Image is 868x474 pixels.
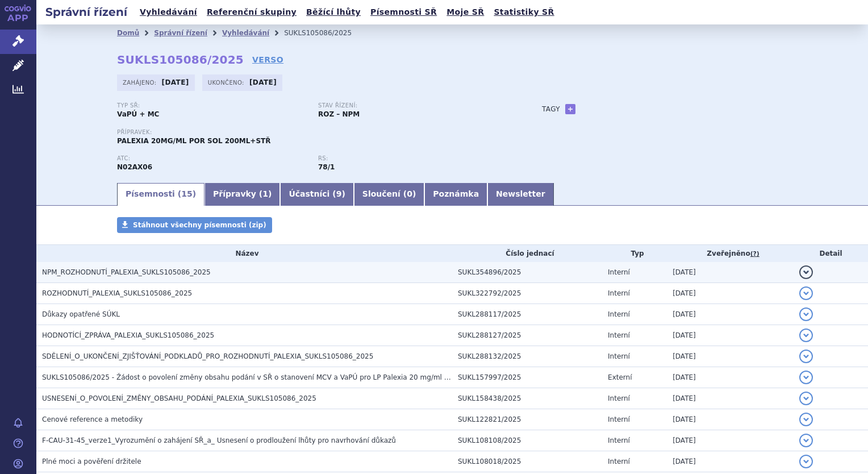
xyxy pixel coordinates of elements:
a: Účastníci (9) [280,183,353,206]
a: Přípravky (1) [205,183,280,206]
button: detail [799,329,813,342]
td: [DATE] [667,367,794,388]
span: Externí [608,373,632,381]
span: 1 [262,189,268,198]
span: ROZHODNUTÍ_PALEXIA_SUKLS105086_2025 [42,289,192,297]
th: Zveřejněno [667,245,794,262]
button: detail [799,371,813,384]
a: Sloučení (0) [354,183,424,206]
strong: silné opioidy, p.o. [318,163,335,171]
td: SUKL288127/2025 [452,325,602,346]
td: [DATE] [667,409,794,430]
td: SUKL288117/2025 [452,304,602,325]
td: SUKL157997/2025 [452,367,602,388]
td: SUKL158438/2025 [452,388,602,409]
strong: [DATE] [249,78,277,86]
span: Interní [608,415,630,423]
span: Ukončeno: [208,78,247,87]
td: SUKL288132/2025 [452,346,602,367]
strong: VaPÚ + MC [117,110,159,118]
span: Interní [608,289,630,297]
a: Moje SŘ [443,5,487,20]
a: Správní řízení [154,29,207,37]
a: Domů [117,29,139,37]
abbr: (?) [750,250,759,258]
p: Typ SŘ: [117,102,307,109]
span: Interní [608,268,630,276]
a: Poznámka [424,183,487,206]
th: Číslo jednací [452,245,602,262]
a: + [565,104,575,114]
span: SUKLS105086/2025 - Žádost o povolení změny obsahu podání v SŘ o stanovení MCV a VaPÚ pro LP Palex... [42,373,571,381]
span: Interní [608,458,630,465]
td: SUKL122821/2025 [452,409,602,430]
span: NPM_ROZHODNUTÍ_PALEXIA_SUKLS105086_2025 [42,268,211,276]
td: SUKL354896/2025 [452,262,602,283]
strong: [DATE] [162,78,189,86]
span: HODNOTÍCÍ_ZPRÁVA_PALEXIA_SUKLS105086_2025 [42,331,214,339]
a: Vyhledávání [136,5,201,20]
td: [DATE] [667,451,794,472]
span: F-CAU-31-45_verze1_Vyrozumění o zahájení SŘ_a_ Usnesení o prodloužení lhůty pro navrhování důkazů [42,436,396,444]
span: SDĚLENÍ_O_UKONČENÍ_ZJIŠŤOVÁNÍ_PODKLADŮ_PRO_ROZHODNUTÍ_PALEXIA_SUKLS105086_2025 [42,352,373,360]
span: Cenové reference a metodiky [42,415,143,423]
a: Běžící lhůty [303,5,364,20]
td: [DATE] [667,283,794,304]
h3: Tagy [542,102,560,116]
span: Plné moci a pověření držitele [42,458,141,465]
td: SUKL322792/2025 [452,283,602,304]
span: 15 [181,189,192,198]
td: SUKL108108/2025 [452,430,602,451]
td: [DATE] [667,388,794,409]
td: [DATE] [667,346,794,367]
p: Přípravek: [117,129,519,136]
a: Referenční skupiny [203,5,300,20]
strong: ROZ – NPM [318,110,360,118]
button: detail [799,265,813,279]
span: PALEXIA 20MG/ML POR SOL 200ML+STŘ [117,137,271,145]
p: Stav řízení: [318,102,508,109]
td: [DATE] [667,325,794,346]
a: Stáhnout všechny písemnosti (zip) [117,217,272,233]
a: Newsletter [487,183,554,206]
strong: TAPENTADOL [117,163,152,171]
span: Zahájeno: [123,78,158,87]
button: detail [799,413,813,426]
button: detail [799,307,813,321]
th: Detail [794,245,868,262]
span: Stáhnout všechny písemnosti (zip) [133,221,266,229]
td: [DATE] [667,430,794,451]
span: 9 [336,189,342,198]
p: ATC: [117,155,307,162]
span: Interní [608,331,630,339]
p: RS: [318,155,508,162]
span: Interní [608,436,630,444]
span: Důkazy opatřené SÚKL [42,310,120,318]
li: SUKLS105086/2025 [284,24,366,41]
span: Interní [608,394,630,402]
button: detail [799,455,813,468]
td: [DATE] [667,262,794,283]
button: detail [799,392,813,405]
span: Interní [608,352,630,360]
a: Písemnosti SŘ [367,5,440,20]
strong: SUKLS105086/2025 [117,53,244,66]
td: [DATE] [667,304,794,325]
a: VERSO [252,54,283,65]
button: detail [799,350,813,363]
td: SUKL108018/2025 [452,451,602,472]
button: detail [799,434,813,447]
span: 0 [407,189,412,198]
a: Statistiky SŘ [490,5,557,20]
th: Název [36,245,452,262]
h2: Správní řízení [36,4,136,20]
a: Vyhledávání [222,29,269,37]
button: detail [799,286,813,300]
th: Typ [602,245,667,262]
span: USNESENÍ_O_POVOLENÍ_ZMĚNY_OBSAHU_PODÁNÍ_PALEXIA_SUKLS105086_2025 [42,394,316,402]
span: Interní [608,310,630,318]
a: Písemnosti (15) [117,183,205,206]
